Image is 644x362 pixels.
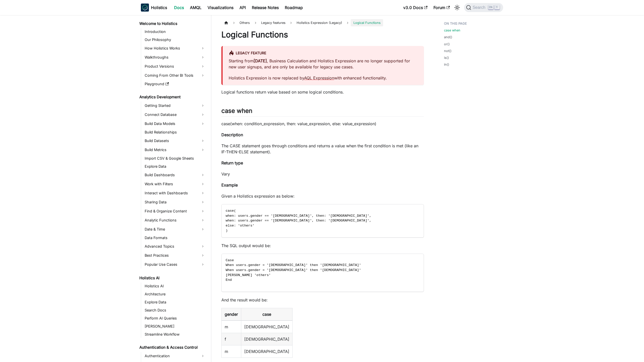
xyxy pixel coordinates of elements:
[294,19,345,26] span: Holistics Expression (Legacy)
[226,229,228,233] span: )
[143,323,207,330] a: [PERSON_NAME]
[143,242,207,250] a: Advanced Topics
[226,209,236,213] span: case(
[226,273,271,277] span: [PERSON_NAME] 'others'
[400,4,430,12] a: v3.0 Docs
[221,143,424,155] p: The CASE statement goes through conditions and returns a value when the first condition is met (l...
[444,62,449,67] a: in()
[237,19,252,26] span: Others
[138,344,207,351] a: Authentication & Access Control
[226,268,361,272] span: When users.gender = '[DEMOGRAPHIC_DATA]' then '[DEMOGRAPHIC_DATA]'
[221,19,231,26] a: Home page
[221,107,424,117] h2: case when
[143,216,207,224] a: Analytic Functions
[464,3,503,12] button: Search (Ctrl+K)
[236,4,249,12] a: API
[249,4,282,12] a: Release Notes
[143,291,207,298] a: Architecture
[226,214,371,218] span: when: users.gender == '[DEMOGRAPHIC_DATA]', then: '[DEMOGRAPHIC_DATA]',
[222,345,241,357] td: m
[143,260,207,268] a: Popular Use Cases
[221,132,243,137] strong: Description
[453,4,461,12] button: Switch between dark and light mode (currently light mode)
[143,111,207,119] a: Connect Database
[143,251,207,259] a: Best Practices
[143,234,207,241] a: Data Formats
[143,299,207,306] a: Explore Data
[141,4,149,12] img: Holistics
[241,333,293,345] td: [DEMOGRAPHIC_DATA]
[282,4,306,12] a: Roadmap
[222,308,241,321] th: gender
[444,28,460,33] a: case when
[226,263,361,267] span: When users.gender = '[DEMOGRAPHIC_DATA]' then '[DEMOGRAPHIC_DATA]'
[143,129,207,136] a: Build Relationships
[444,42,450,47] a: or()
[141,4,167,12] a: HolisticsHolistics
[143,62,207,70] a: Product Versions
[143,225,207,233] a: Date & Time
[229,50,418,57] div: Legacy Feature
[221,19,424,26] nav: Breadcrumbs
[143,283,207,290] a: Holistics AI
[138,20,207,27] a: Welcome to Holistics
[143,331,207,338] a: Streamline Workflow
[205,4,236,12] a: Visualizations
[444,49,452,53] a: not()
[444,55,449,60] a: is()
[143,36,207,43] a: Our Philosophy
[143,189,207,197] a: Interact with Dashboards
[143,307,207,314] a: Search Docs
[259,19,288,26] span: Legacy features
[471,5,489,10] span: Search
[143,207,207,215] a: Find & Organize Content
[143,137,207,145] a: Build Datasets
[226,278,232,282] span: End
[430,4,453,12] a: Forum
[143,71,207,79] a: Coming From Other BI Tools
[143,28,207,35] a: Introduction
[221,193,424,199] p: Given a Holistics expression as below:
[241,308,293,321] th: case
[171,4,187,12] a: Docs
[143,315,207,322] a: Perform AI Queries
[136,15,211,362] nav: Docs sidebar
[304,75,334,80] a: AQL Expression
[143,44,207,52] a: How Holistics Works
[254,58,267,63] strong: [DATE]
[226,224,254,228] span: else: 'others'
[143,120,207,128] a: Build Data Models
[221,30,424,40] h1: Logical Functions
[226,219,371,222] span: when: users.gender == '[DEMOGRAPHIC_DATA]', then: '[DEMOGRAPHIC_DATA]',
[143,53,207,61] a: Walkthroughs
[221,183,238,188] strong: Example
[143,80,207,87] a: Playground
[241,345,293,357] td: [DEMOGRAPHIC_DATA]
[221,171,424,177] p: Vary
[151,5,167,11] b: Holistics
[444,35,452,39] a: and()
[226,258,234,262] span: Case
[143,198,207,206] a: Sharing Data
[143,180,207,188] a: Work with Filters
[143,352,207,360] a: Authentication
[221,243,424,249] p: The SQL output would be:
[221,121,424,127] p: case(when: condition_expression, then: value_expression, else: value_expression)
[221,297,424,303] p: And the result would be:
[222,321,241,333] td: m
[143,102,207,110] a: Getting Started
[143,146,207,154] a: Build Metrics
[221,160,243,165] strong: Return type
[241,321,293,333] td: [DEMOGRAPHIC_DATA]
[229,58,418,70] p: Starting from , Business Calculation and Holistics Expression are no longer supported for new use...
[143,155,207,162] a: Import CSV & Google Sheets
[229,75,418,81] p: Holistics Expression is now replaced by with enhanced functionality.
[138,94,207,101] a: Analytics Development
[222,333,241,345] td: f
[138,275,207,282] a: Holistics AI
[221,89,424,95] p: Logical functions return value based on some logical conditions.
[143,171,207,179] a: Build Dashboards
[143,163,207,170] a: Explore Data
[351,19,383,26] span: Logical Functions
[495,5,500,10] kbd: K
